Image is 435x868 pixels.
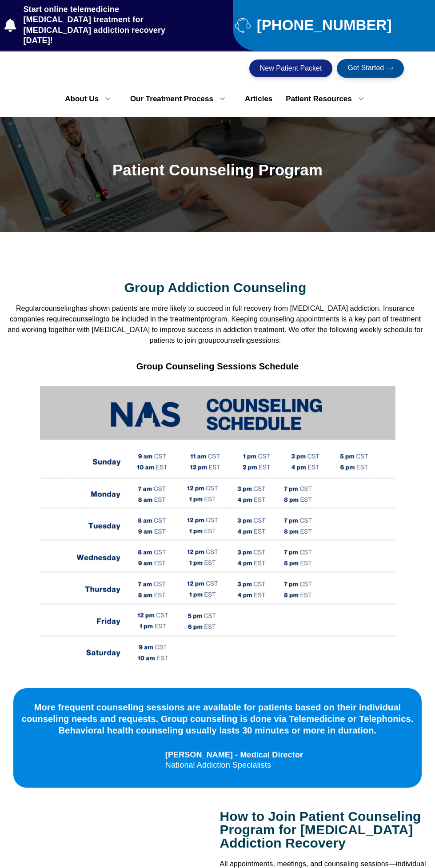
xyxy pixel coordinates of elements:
h2: Group Addiction Counseling [4,281,426,294]
div: National Addiction Specialists [165,761,303,769]
a: Get Started [337,59,404,78]
span: counseling [41,305,76,312]
a: Start online telemedicine [MEDICAL_DATA] treatment for [MEDICAL_DATA] addiction recovery [DATE]! [4,4,187,46]
span: Get Started [347,64,384,72]
a: New Patient Packet [249,59,333,77]
span: Start online telemedicine [MEDICAL_DATA] treatment for [MEDICAL_DATA] addiction recovery [DATE]! [21,4,187,46]
span: counseling [69,315,104,323]
span: program [200,315,227,323]
p: Regular has shown patients are more likely to succeed in full recovery from [MEDICAL_DATA] addict... [4,303,426,346]
a: [PHONE_NUMBER] [235,17,431,33]
a: Our Treatment Process [124,90,238,108]
h2: How to Join Patient Counseling Program for [MEDICAL_DATA] Addiction Recovery [220,810,431,850]
div: [PERSON_NAME] - Medical Director [165,749,303,761]
strong: Group Counseling Sessions Schedule [136,361,299,371]
a: About Us [58,90,124,108]
span: [PHONE_NUMBER] [255,20,392,30]
span: counseling [216,337,251,344]
a: Patient Resources [279,90,376,108]
span: New Patient Packet [260,65,322,72]
a: Articles [238,90,279,108]
div: More frequent counseling sessions are available for patients based on their individual counseling... [18,702,417,736]
img: national addiction specialists counseling schedule [40,386,395,684]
